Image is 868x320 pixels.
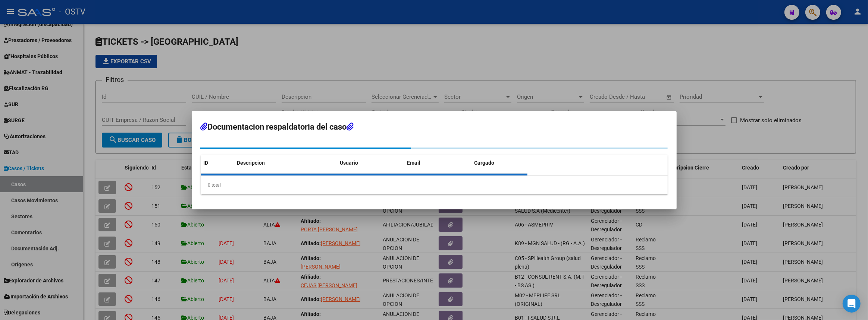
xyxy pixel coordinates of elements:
[204,160,209,166] span: ID
[237,160,265,166] span: Descripcion
[337,155,404,171] datatable-header-cell: Usuario
[201,176,668,194] div: 0 total
[471,155,527,171] datatable-header-cell: Cargado
[201,120,668,134] h2: Documentacion respaldatoria del caso
[843,295,861,313] div: Open Intercom Messenger
[404,155,471,171] datatable-header-cell: Email
[340,160,358,166] span: Usuario
[407,160,421,166] span: Email
[234,155,337,171] datatable-header-cell: Descripcion
[474,160,495,166] span: Cargado
[201,155,234,171] datatable-header-cell: ID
